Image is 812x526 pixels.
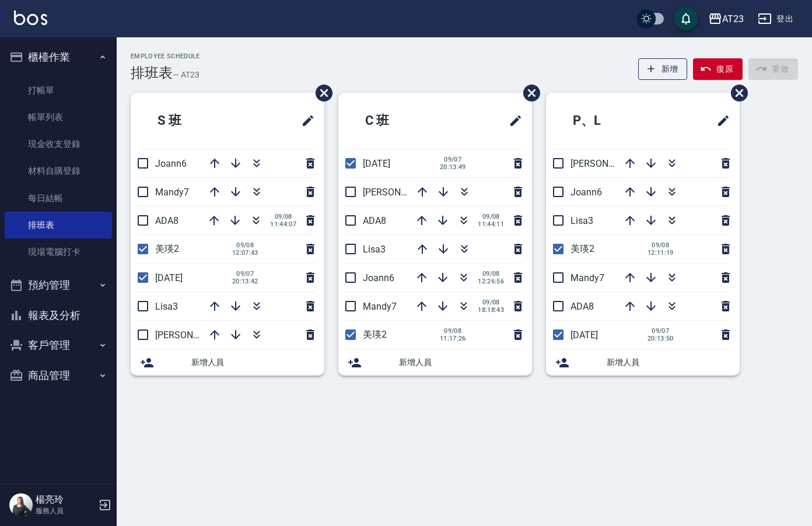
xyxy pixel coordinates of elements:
[514,76,542,110] span: 刪除班表
[440,156,466,163] span: 09/07
[478,270,504,278] span: 09/08
[348,100,454,142] h2: C 班
[440,327,466,335] span: 09/08
[478,278,504,285] span: 12:26:56
[703,7,748,31] button: AT23
[555,100,664,142] h2: P、L
[5,104,112,131] a: 帳單列表
[647,241,674,249] span: 09/08
[638,58,688,80] button: 新增
[363,301,397,312] span: Mandy7
[722,76,750,110] span: 刪除班表
[363,244,386,255] span: Lisa3
[440,335,466,342] span: 11:17:26
[502,107,523,135] span: 修改班表的標題
[338,349,532,376] div: 新增人員
[140,100,246,142] h2: S 班
[570,187,602,198] span: Joann6
[131,349,324,376] div: 新增人員
[155,329,236,341] span: [PERSON_NAME]19
[9,493,33,517] img: Person
[191,356,315,369] span: 新增人員
[36,506,95,516] p: 服務人員
[36,494,95,506] h5: 楊亮玲
[131,65,173,81] h3: 排班表
[363,272,394,283] span: Joann6
[5,330,112,360] button: 客戶管理
[14,10,47,25] img: Logo
[709,107,730,135] span: 修改班表的標題
[399,356,523,369] span: 新增人員
[5,157,112,184] a: 材料自購登錄
[155,187,189,198] span: Mandy7
[5,77,112,104] a: 打帳單
[5,212,112,239] a: 排班表
[232,278,258,285] span: 20:13:42
[307,76,334,110] span: 刪除班表
[5,300,112,331] button: 報表及分析
[5,239,112,265] a: 現場電腦打卡
[155,215,178,226] span: ADA8
[693,58,743,80] button: 復原
[155,272,183,283] span: [DATE]
[5,42,112,72] button: 櫃檯作業
[5,270,112,300] button: 預約管理
[674,7,698,30] button: save
[232,241,258,249] span: 09/08
[173,69,199,81] h6: — AT23
[294,107,315,135] span: 修改班表的標題
[546,349,740,376] div: 新增人員
[570,215,593,226] span: Lisa3
[647,327,674,335] span: 09/07
[478,299,504,306] span: 09/08
[363,215,386,226] span: ADA8
[722,12,744,26] div: AT23
[155,301,178,312] span: Lisa3
[647,249,674,257] span: 12:11:19
[5,360,112,391] button: 商品管理
[440,163,466,171] span: 20:13:49
[5,131,112,157] a: 現金收支登錄
[570,272,604,283] span: Mandy7
[570,243,594,254] span: 美瑛2
[270,213,296,220] span: 09/08
[155,243,179,254] span: 美瑛2
[5,185,112,212] a: 每日結帳
[232,249,258,257] span: 12:07:43
[753,8,798,30] button: 登出
[570,301,594,312] span: ADA8
[363,158,390,169] span: [DATE]
[478,213,504,220] span: 09/08
[607,356,730,369] span: 新增人員
[131,52,200,60] h2: Employee Schedule
[270,220,296,228] span: 11:44:07
[363,329,387,340] span: 美瑛2
[570,329,598,341] span: [DATE]
[478,306,504,314] span: 18:18:43
[155,158,187,169] span: Joann6
[478,220,504,228] span: 11:44:11
[232,270,258,278] span: 09/07
[647,335,674,342] span: 20:13:50
[363,187,443,198] span: [PERSON_NAME]19
[570,158,651,169] span: [PERSON_NAME]19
